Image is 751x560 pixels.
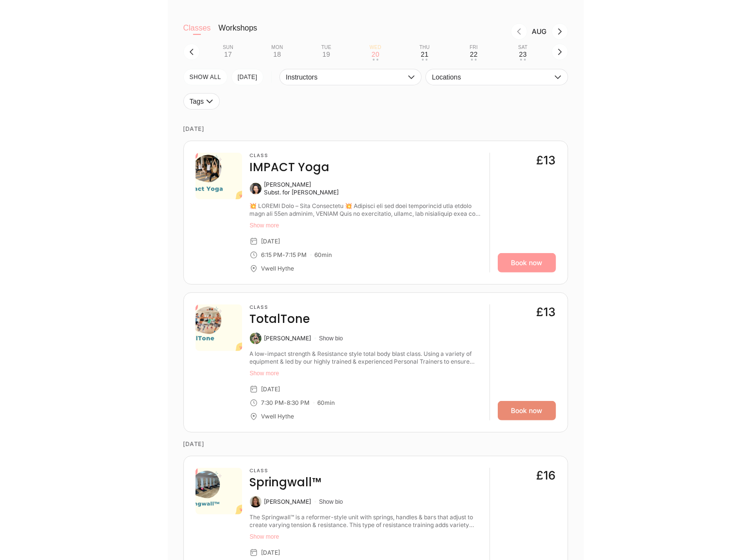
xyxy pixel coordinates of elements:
span: Tags [190,97,204,105]
img: 5d9617d8-c062-43cb-9683-4a4abb156b5d.png [196,468,242,514]
button: Workshops [218,23,257,43]
div: 18 [273,50,281,58]
div: 6:15 PM [261,251,283,259]
div: 21 [421,50,428,58]
h3: Class [250,304,310,310]
div: • • [373,59,378,61]
div: 20 [372,50,379,58]
img: Mel Eberlein-Scott [250,333,261,344]
div: £16 [537,468,556,483]
div: [PERSON_NAME] [264,498,311,506]
div: - [283,251,286,259]
div: A low-impact strength & Resistance style total body blast class. Using a variety of equipment & l... [250,350,482,366]
div: Tue [321,45,331,50]
div: Vwell Hythe [261,265,294,272]
h3: Class [250,468,322,474]
button: Next month, Sep [552,23,568,40]
div: The Springwall™ is a reformer-style unit with springs, handles & bars that adjust to create varyi... [250,513,482,529]
button: Classes [183,23,211,43]
button: [DATE] [231,69,264,85]
button: SHOW All [183,69,228,85]
button: Show more [250,222,482,229]
time: [DATE] [183,117,568,141]
img: Anita Chungbang [250,183,261,194]
div: 19 [323,50,330,58]
span: Locations [432,73,552,81]
div: • • [520,59,526,61]
div: 8:30 PM [287,399,310,407]
button: Show bio [319,498,343,506]
img: 44cc3461-973b-410e-88a5-2edec3a281f6.png [196,153,242,199]
div: 7:30 PM [261,399,284,407]
button: Show more [250,533,482,541]
img: Susanna Macaulay [250,496,261,508]
button: Show bio [319,335,343,342]
button: Show more [250,369,482,377]
div: 60 min [315,251,332,259]
nav: Month switch [273,23,568,40]
div: • • [471,59,476,61]
div: [DATE] [261,385,280,393]
div: Fri [470,45,478,50]
button: Locations [425,69,568,85]
div: Sat [518,45,527,50]
button: Instructors [279,69,422,85]
a: Book now [498,253,556,272]
div: • • [422,59,427,61]
img: 9ca2bd60-c661-483b-8a8b-da1a6fbf2332.png [196,304,242,351]
div: Wed [370,45,381,50]
div: 22 [470,50,478,58]
div: Thu [420,45,430,50]
a: Book now [498,401,556,420]
h4: Springwall™ [250,475,322,490]
div: Month Aug [527,28,552,35]
div: £13 [537,153,556,168]
h4: TotalTone [250,311,310,327]
div: 60 min [318,399,335,407]
div: [DATE] [261,549,280,557]
h4: IMPACT Yoga [250,160,330,175]
div: Mon [271,45,283,50]
div: 7:15 PM [286,251,307,259]
time: [DATE] [183,432,568,456]
span: Instructors [286,73,406,81]
button: Previous month, Jul [511,23,527,40]
div: [PERSON_NAME] [264,181,339,189]
div: [PERSON_NAME] [264,335,311,342]
div: [DATE] [261,238,280,245]
div: 17 [224,50,232,58]
div: 23 [519,50,527,58]
div: Subst. for [PERSON_NAME] [264,189,339,196]
div: £13 [537,304,556,320]
button: Tags [183,93,220,110]
div: - [284,399,287,407]
h3: Class [250,153,330,159]
div: 💥 IMPACT Yoga – Yoga Reimagined 💥 Bringing all the best traditional yoga styles into the 21st cen... [250,202,482,218]
div: Sun [223,45,233,50]
div: Vwell Hythe [261,413,294,420]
